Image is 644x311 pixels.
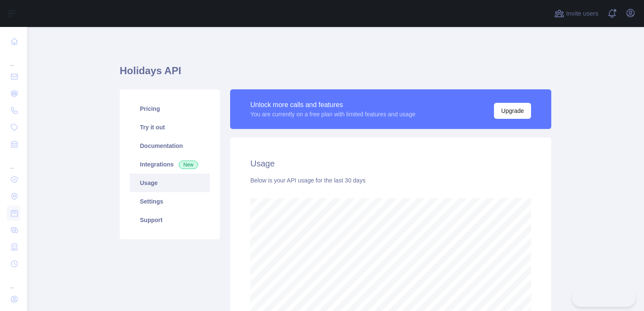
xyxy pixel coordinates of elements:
a: Try it out [130,118,210,137]
div: Below is your API usage for the last 30 days [250,176,531,185]
a: Integrations New [130,155,210,174]
a: Settings [130,192,210,211]
span: New [179,161,198,169]
a: Pricing [130,99,210,118]
span: Invite users [566,9,598,19]
button: Invite users [553,7,600,20]
h1: Holidays API [120,64,551,84]
div: ... [7,153,20,170]
button: Upgrade [494,103,531,119]
div: Unlock more calls and features [250,100,416,110]
div: ... [7,273,20,290]
h2: Usage [250,158,531,169]
a: Usage [130,174,210,192]
iframe: Toggle Customer Support [572,289,636,307]
div: You are currently on a free plan with limited features and usage [250,110,416,118]
div: ... [7,51,20,67]
a: Support [130,211,210,229]
a: Documentation [130,137,210,155]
